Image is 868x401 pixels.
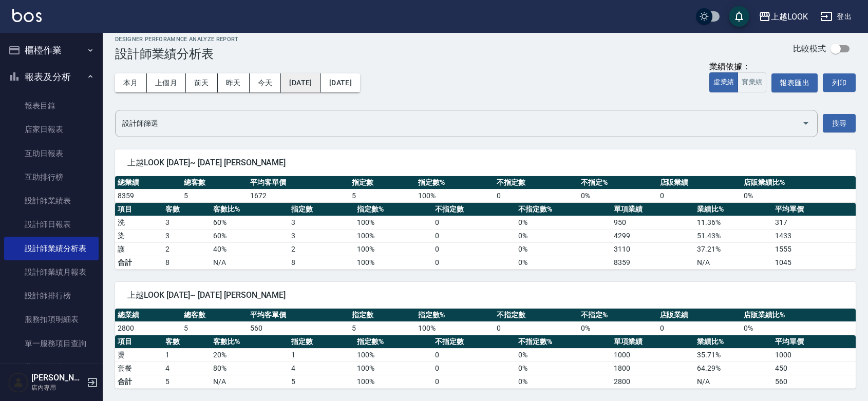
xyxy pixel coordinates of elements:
[211,335,289,349] th: 客數比%
[163,375,211,388] td: 5
[115,203,856,270] table: a dense table
[349,189,416,202] td: 5
[211,216,289,229] td: 60 %
[771,73,818,92] button: 報表匯出
[289,348,354,361] td: 1
[289,203,354,216] th: 指定數
[289,361,354,375] td: 4
[211,242,289,256] td: 40 %
[115,189,181,202] td: 8359
[516,242,611,256] td: 0 %
[578,309,657,322] th: 不指定%
[354,203,432,216] th: 指定數%
[115,47,239,61] h3: 設計師業績分析表
[127,290,843,300] span: 上越LOOK [DATE]~ [DATE] [PERSON_NAME]
[4,37,99,64] button: 櫃檯作業
[772,375,856,388] td: 560
[354,216,432,229] td: 100 %
[4,284,99,308] a: 設計師排行榜
[248,176,349,189] th: 平均客單價
[516,375,611,388] td: 0%
[657,309,742,322] th: 店販業績
[738,72,766,92] button: 實業績
[516,216,611,229] td: 0 %
[115,256,163,269] td: 合計
[494,321,578,335] td: 0
[211,229,289,242] td: 60 %
[211,361,289,375] td: 80 %
[211,375,289,388] td: N/A
[432,242,516,256] td: 0
[578,189,657,202] td: 0 %
[578,176,657,189] th: 不指定%
[694,256,772,269] td: N/A
[354,229,432,242] td: 100 %
[516,361,611,375] td: 0 %
[321,73,360,92] button: [DATE]
[289,229,354,242] td: 3
[694,216,772,229] td: 11.36 %
[248,189,349,202] td: 1672
[4,332,99,355] a: 單一服務項目查詢
[163,203,211,216] th: 客數
[289,375,354,388] td: 5
[127,158,843,168] span: 上越LOOK [DATE]~ [DATE] [PERSON_NAME]
[289,242,354,256] td: 2
[772,361,856,375] td: 450
[611,216,694,229] td: 950
[349,309,416,322] th: 指定數
[772,229,856,242] td: 1433
[218,73,250,92] button: 昨天
[516,229,611,242] td: 0 %
[611,348,694,361] td: 1000
[657,176,742,189] th: 店販業績
[694,229,772,242] td: 51.43 %
[115,309,856,335] table: a dense table
[694,348,772,361] td: 35.71 %
[8,372,29,393] img: Person
[115,335,163,349] th: 項目
[516,203,611,216] th: 不指定數%
[349,176,416,189] th: 指定數
[694,335,772,349] th: 業績比%
[772,203,856,216] th: 平均單價
[281,73,320,92] button: [DATE]
[354,256,432,269] td: 100%
[115,309,181,322] th: 總業績
[4,94,99,118] a: 報表目錄
[823,73,856,92] button: 列印
[115,361,163,375] td: 套餐
[4,142,99,165] a: 互助日報表
[793,43,826,54] p: 比較模式
[729,6,749,27] button: save
[694,375,772,388] td: N/A
[186,73,218,92] button: 前天
[354,335,432,349] th: 指定數%
[163,229,211,242] td: 3
[31,383,84,392] p: 店內專用
[709,62,766,72] div: 業績依據：
[432,361,516,375] td: 0
[120,114,798,132] input: 選擇設計師
[823,114,856,133] button: 搜尋
[741,309,856,322] th: 店販業績比%
[432,216,516,229] td: 0
[694,242,772,256] td: 37.21 %
[349,321,416,335] td: 5
[432,203,516,216] th: 不指定數
[12,9,42,22] img: Logo
[772,216,856,229] td: 317
[163,242,211,256] td: 2
[816,7,856,26] button: 登出
[754,6,812,27] button: 上越LOOK
[578,321,657,335] td: 0 %
[4,118,99,141] a: 店家日報表
[4,64,99,90] button: 報表及分析
[432,375,516,388] td: 0
[248,309,349,322] th: 平均客單價
[181,309,248,322] th: 總客數
[4,237,99,260] a: 設計師業績分析表
[771,10,808,23] div: 上越LOOK
[416,176,495,189] th: 指定數%
[416,309,495,322] th: 指定數%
